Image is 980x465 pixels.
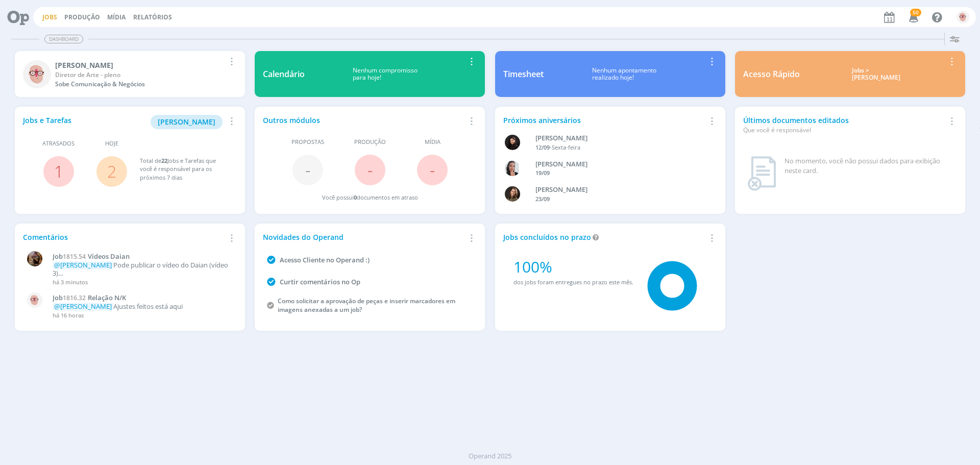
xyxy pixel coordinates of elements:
[535,195,550,203] span: 23/09
[280,255,370,264] a: Acesso Cliente no Operand :)
[151,115,223,129] button: [PERSON_NAME]
[430,159,435,181] span: -
[161,157,167,164] span: 22
[23,232,225,242] div: Comentários
[140,157,227,182] div: Total de Jobs e Tarefas que você é responsável para os próximos 7 dias
[107,13,126,21] a: Mídia
[544,67,705,82] div: Nenhum apontamento realizado hoje!
[53,253,231,261] a: Job1815.54Vídeos Daian
[505,186,520,202] img: J
[956,8,970,26] button: A
[15,51,245,97] a: A[PERSON_NAME]Diretor de Arte - plenoSobe Comunicação & Negócios
[61,13,103,21] button: Produção
[53,278,88,286] span: há 3 minutos
[535,169,550,177] span: 19/09
[902,8,923,27] button: 50
[44,35,83,43] span: Dashboard
[535,185,701,195] div: Julia Agostine Abich
[130,13,175,21] button: Relatórios
[88,252,130,261] span: Vídeos Daian
[39,13,60,21] button: Jobs
[743,126,945,135] div: Que você é responsável
[354,138,386,146] span: Produção
[513,278,633,287] div: dos jobs foram entregues no prazo este mês.
[354,193,357,201] span: 0
[910,9,921,16] span: 50
[53,294,231,302] a: Job1816.32Relação N/K
[535,133,701,143] div: Luana da Silva de Andrade
[53,261,231,277] p: Pode publicar o vídeo do Daian (vídeo 3)
[807,67,945,82] div: Jobs > [PERSON_NAME]
[503,232,705,242] div: Jobs concluídos no prazo
[54,160,63,182] a: 1
[88,293,126,302] span: Relação N/K
[747,156,776,191] img: dashboard_not_found.png
[367,159,373,181] span: -
[42,139,75,148] span: Atrasados
[107,160,116,182] a: 2
[263,115,465,126] div: Outros módulos
[535,159,701,169] div: Caroline Fagundes Pieczarka
[957,11,969,23] img: A
[263,232,465,242] div: Novidades do Operand
[27,292,42,308] img: A
[495,51,725,97] a: TimesheetNenhum apontamentorealizado hoje!
[105,139,118,148] span: Hoje
[64,13,100,21] a: Produção
[42,13,57,21] a: Jobs
[552,143,580,151] span: Sexta-feira
[322,193,418,202] div: Você possui documentos em atraso
[151,116,223,126] a: [PERSON_NAME]
[54,302,112,311] span: @[PERSON_NAME]
[54,260,112,270] span: @[PERSON_NAME]
[133,13,172,21] a: Relatórios
[743,115,945,135] div: Últimos documentos editados
[104,13,129,21] button: Mídia
[425,138,440,146] span: Mídia
[535,143,550,151] span: 12/09
[23,115,225,129] div: Jobs e Tarefas
[53,303,231,311] p: Ajustes feitos está aqui
[513,255,633,278] div: 100%
[305,159,310,181] span: -
[158,117,215,127] span: [PERSON_NAME]
[505,161,520,176] img: C
[535,143,701,152] div: -
[63,252,86,261] span: 1815.54
[785,156,953,176] div: No momento, você não possui dados para exibição neste card.
[503,68,544,80] div: Timesheet
[305,67,465,82] div: Nenhum compromisso para hoje!
[505,135,520,150] img: L
[503,115,705,126] div: Próximos aniversários
[263,68,305,80] div: Calendário
[63,293,86,302] span: 1816.32
[291,138,324,146] span: Propostas
[53,311,84,319] span: há 16 horas
[27,251,42,266] img: A
[23,60,51,88] img: A
[743,68,800,80] div: Acesso Rápido
[278,297,455,314] a: Como solicitar a aprovação de peças e inserir marcadores em imagens anexadas a um job?
[280,277,360,286] a: Curtir comentários no Op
